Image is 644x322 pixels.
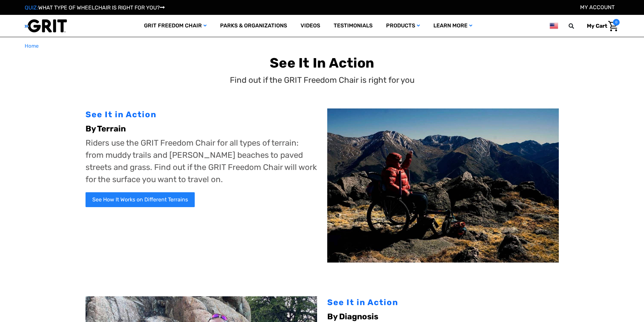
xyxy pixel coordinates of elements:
a: Testimonials [327,15,379,37]
span: QUIZ: [25,4,38,11]
a: GRIT Freedom Chair [137,15,213,37]
b: See It In Action [270,55,374,71]
img: Cart [608,21,618,31]
nav: Breadcrumb [25,42,620,50]
p: Riders use the GRIT Freedom Chair for all types of terrain: from muddy trails and [PERSON_NAME] b... [86,137,317,185]
a: Parks & Organizations [213,15,294,37]
a: Account [580,4,615,10]
p: Find out if the GRIT Freedom Chair is right for you [230,74,414,86]
div: See It in Action [327,296,559,308]
div: See It in Action [86,108,317,121]
a: Products [379,15,427,37]
b: By Terrain [86,124,126,133]
a: Home [25,42,39,50]
span: Home [25,43,39,49]
img: GRIT All-Terrain Wheelchair and Mobility Equipment [25,19,67,33]
span: 0 [613,19,620,26]
a: Cart with 0 items [582,19,620,33]
span: My Cart [587,23,607,29]
a: See How It Works on Different Terrains [86,192,195,207]
img: Melissa on rocky terrain using GRIT Freedom Chair hiking [327,108,559,263]
a: QUIZ:WHAT TYPE OF WHEELCHAIR IS RIGHT FOR YOU? [25,4,165,11]
a: Videos [294,15,327,37]
a: Learn More [427,15,479,37]
input: Search [572,19,582,33]
b: By Diagnosis [327,312,378,321]
img: us.png [550,22,558,30]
